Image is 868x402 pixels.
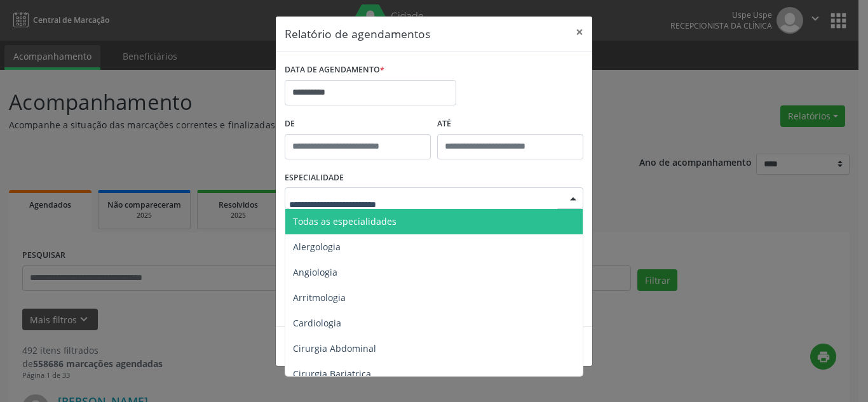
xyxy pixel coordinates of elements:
[293,368,371,380] span: Cirurgia Bariatrica
[293,215,397,227] span: Todas as especialidades
[437,114,583,134] label: ATÉ
[567,17,592,48] button: Close
[293,291,346,304] span: Arritmologia
[285,25,430,42] h5: Relatório de agendamentos
[293,342,376,354] span: Cirurgia Abdominal
[285,60,384,80] label: DATA DE AGENDAMENTO
[293,241,341,253] span: Alergologia
[293,317,341,329] span: Cardiologia
[293,266,337,278] span: Angiologia
[285,168,344,188] label: ESPECIALIDADE
[285,114,431,134] label: De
